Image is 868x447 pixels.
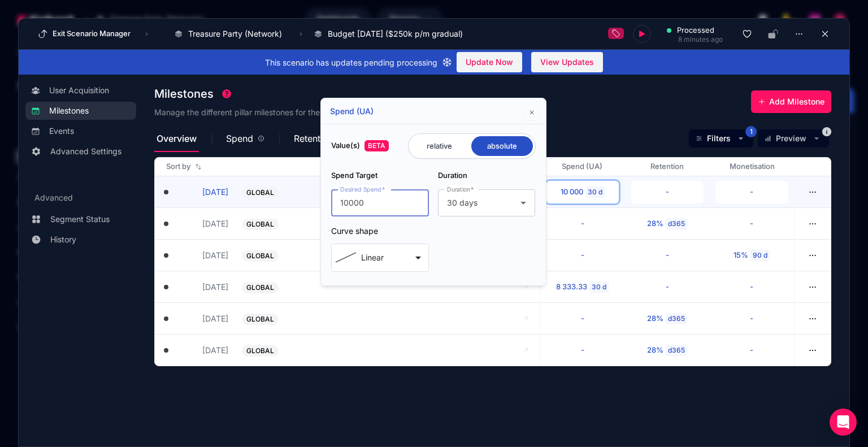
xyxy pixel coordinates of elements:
[631,212,704,235] button: 28%d365
[164,159,204,175] button: Sort by
[242,313,513,325] button: GLOBAL
[411,251,425,264] mat-icon: arrow_drop_down
[471,136,533,157] span: absolute
[177,186,228,198] button: [DATE]
[154,107,389,118] h3: Manage the different pillar milestones for the selected scenario.
[457,52,522,72] button: Update Now
[715,244,788,267] button: 15%90 d
[769,96,824,107] span: Add Milestone
[647,313,663,324] div: 28%
[34,25,134,43] button: Exit Scenario Manager
[546,212,619,235] button: -
[666,186,669,198] div: -
[242,281,513,293] button: GLOBAL
[438,170,536,181] h3: Duration
[50,234,76,245] span: History
[540,54,594,71] span: View Updates
[631,307,704,330] button: 28%d365
[589,281,609,293] div: 30 d
[750,186,753,198] div: -
[308,24,475,44] button: Budget [DATE] ($250k p/m gradual)
[154,88,214,99] span: Milestones
[750,218,753,229] div: -
[715,276,788,298] button: -
[830,409,857,436] div: Open Intercom Messenger
[177,218,228,229] button: [DATE]
[143,29,150,38] span: ›
[556,281,587,293] div: 8 333.33
[546,276,619,298] button: 8 333.3330 d
[177,313,228,324] button: [DATE]
[561,186,583,198] div: 10 000
[331,225,429,237] mat-label: Curve shape
[188,28,282,40] span: Treasure Party (Network)
[246,188,274,197] span: GLOBAL
[331,170,429,181] h3: Spend Target
[666,281,669,293] div: -
[154,153,831,366] mat-tab-body: Overview
[546,307,619,330] button: -
[50,214,110,225] span: Segment Status
[715,339,788,362] button: -
[242,186,513,198] button: GLOBAL
[246,315,274,324] span: GLOBAL
[715,307,788,330] button: -
[49,125,74,137] span: Events
[157,134,197,143] span: Overview
[297,29,305,38] span: ›
[745,126,757,137] span: 1
[242,218,513,230] button: GLOBAL
[242,344,513,357] button: GLOBAL
[546,339,619,362] button: -
[581,218,584,229] div: -
[631,339,704,362] button: 28%d365
[624,161,709,172] div: Retention
[242,249,513,262] button: GLOBAL
[411,136,468,157] span: relative
[666,345,687,356] div: d365
[667,36,723,43] div: 8 minutes ago
[531,52,603,72] button: View Updates
[177,249,228,261] button: [DATE]
[224,125,292,152] div: Spend
[361,251,384,264] div: Linear
[758,129,829,147] button: Preview
[750,250,770,261] div: 90 d
[328,28,463,40] span: Budget [DATE] ($250k p/m gradual)
[750,345,753,356] div: -
[581,313,584,324] div: -
[776,133,806,144] span: Preview
[751,90,831,113] button: Add Milestone
[466,54,513,71] span: Update Now
[581,250,584,261] div: -
[666,250,669,261] div: -
[25,192,136,208] h3: Advanced
[25,142,136,160] a: Advanced Settings
[330,105,374,117] h2: Spend (UA)
[447,198,478,207] span: 30 days
[25,81,136,99] a: User Acquisition
[246,283,274,292] span: GLOBAL
[734,250,748,261] div: 15%
[647,345,663,356] div: 28%
[631,181,704,203] button: -
[154,125,224,152] div: Overview
[447,185,470,193] mat-label: Duration
[335,252,357,263] img: LINEAR
[689,129,753,147] button: Filters1
[49,85,109,96] span: User Acquisition
[546,244,619,267] button: -
[25,231,136,249] a: History
[226,134,253,143] span: Spend
[715,181,788,203] button: -
[246,251,274,261] span: GLOBAL
[246,220,274,229] span: GLOBAL
[666,313,687,324] div: d365
[540,161,624,172] div: Spend (UA)
[666,218,687,229] div: d365
[364,140,389,151] span: BETA
[750,281,753,293] div: -
[177,281,228,293] button: [DATE]
[750,313,753,324] div: -
[168,24,294,44] button: Treasure Party (Network)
